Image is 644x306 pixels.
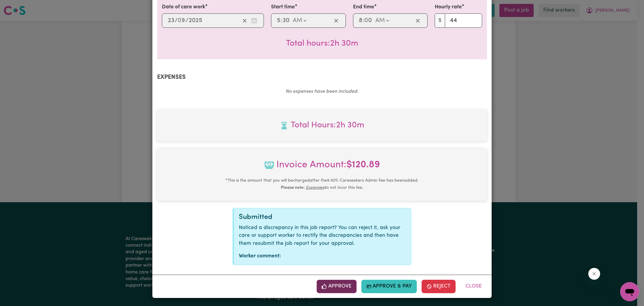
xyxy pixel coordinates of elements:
[225,178,419,190] small: This is the amount that you will be charged after the 9.90 % Careseekers Admin Fee has been added...
[239,214,273,221] span: Submitted
[620,282,639,301] iframe: Button to launch messaging window
[239,254,281,259] strong: Worker comment:
[460,280,487,293] button: Close
[361,280,417,293] button: Approve & Pay
[363,17,364,24] span: :
[157,74,487,81] h2: Expenses
[178,16,185,25] input: --
[353,3,374,11] label: End time
[364,18,368,24] span: 0
[249,16,259,25] button: Enter the date of care work
[240,16,249,25] button: Clear date
[286,89,358,94] em: No expenses have been included.
[435,3,462,11] label: Hourly rate
[435,13,445,28] span: $
[271,3,295,11] label: Start time
[281,17,282,24] span: :
[422,280,456,293] button: Reject
[188,16,202,25] input: ----
[168,16,175,25] input: --
[306,186,324,190] u: Expenses
[162,158,482,177] span: Invoice Amount:
[286,39,358,48] span: Total hours worked: 2 hours 30 minutes
[178,18,181,24] span: 0
[162,119,482,132] span: Total hours worked: 2 hours 30 minutes
[281,186,305,190] b: Please note:
[277,16,281,25] input: --
[317,280,357,293] button: Approve
[346,160,380,170] b: $ 120.89
[282,16,290,25] input: --
[365,16,372,25] input: --
[4,4,36,9] span: Need any help?
[175,17,178,24] span: /
[359,16,363,25] input: --
[588,268,600,280] iframe: Close message
[239,224,406,248] p: Noticed a discrepancy in this job report? You can reject it, ask your care or support worker to r...
[185,17,188,24] span: /
[162,3,205,11] label: Date of care work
